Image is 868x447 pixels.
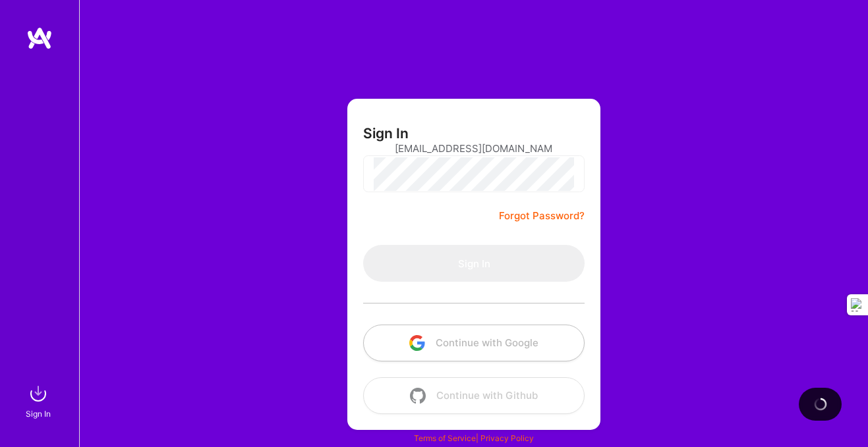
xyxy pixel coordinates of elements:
div: © 2025 ATeams Inc., All rights reserved. [79,408,868,440]
a: Privacy Policy [480,433,534,443]
img: loading [813,396,828,412]
a: Forgot Password? [499,208,585,224]
a: Terms of Service [414,433,476,443]
img: logo [26,26,53,50]
button: Continue with Github [363,377,585,414]
button: Sign In [363,245,585,282]
div: Sign In [26,407,51,421]
span: | [414,433,534,443]
img: icon [410,388,426,404]
a: sign inSign In [28,381,51,421]
button: Continue with Google [363,325,585,361]
img: icon [409,335,425,351]
h3: Sign In [363,125,409,142]
input: Email... [395,132,553,165]
img: sign in [25,381,51,407]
